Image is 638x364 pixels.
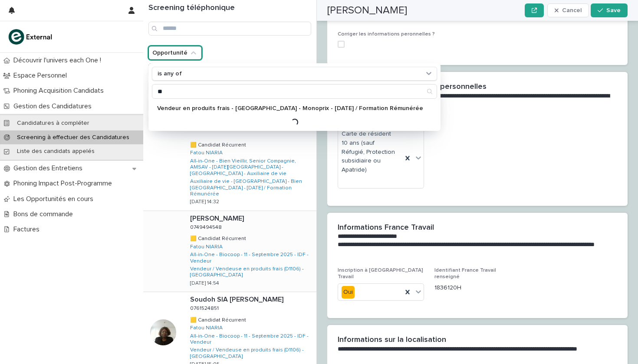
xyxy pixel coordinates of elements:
[10,148,102,155] p: Liste des candidats appelés
[190,266,313,279] a: Vendeur / Vendeuse en produits frais (D1106) - [GEOGRAPHIC_DATA]
[190,325,223,331] a: Fatou NIARIA
[190,347,313,360] a: Vendeur / Vendeuse en produits frais (D1106) - [GEOGRAPHIC_DATA]
[10,56,108,65] p: Découvrir l'univers each One !
[190,179,313,197] a: Auxiliaire de vie - [GEOGRAPHIC_DATA] - Bien [GEOGRAPHIC_DATA] - [DATE] / Formation Rémunérée
[591,3,628,17] button: Save
[190,223,224,231] p: 0749494548
[338,32,435,37] span: Corriger les informations peronnelles ?
[190,213,246,223] p: [PERSON_NAME]
[327,4,407,17] h2: [PERSON_NAME]
[190,304,220,312] p: 0761524851
[148,46,202,60] button: Opportunité
[547,3,589,17] button: Cancel
[342,286,355,299] div: Oui
[143,117,316,211] a: [PERSON_NAME] france BROYARD[PERSON_NAME] france BROYARD 07848836430784883643 🟨 Candidat Récurren...
[10,120,96,127] p: Candidatures à compléter
[148,3,311,13] h1: Screening téléphonique
[190,252,313,264] a: All-in-One - Biocoop - 11 - Septembre 2025 - IDF - Vendeur
[338,335,446,345] h2: Informations sur la localisation
[342,130,399,175] span: Carte de résident 10 ans (sauf Réfugié, Protection subsidiaire ou Apatride)
[10,87,111,95] p: Phoning Acquisition Candidats
[190,140,248,148] p: 🟨 Candidat Récurrent
[190,234,248,242] p: 🟨 Candidat Récurrent
[434,283,521,292] p: 1836120H
[143,211,316,292] a: [PERSON_NAME][PERSON_NAME] 07494945480749494548 🟨 Candidat Récurrent🟨 Candidat Récurrent Fatou NI...
[10,71,74,80] p: Espace Personnel
[157,105,423,111] p: Vendeur en produits frais - [GEOGRAPHIC_DATA] - Monoprix - [DATE] / Formation Rémunérée
[10,195,100,203] p: Les Opportunités en cours
[190,280,219,286] p: [DATE] 14:54
[190,244,223,250] a: Fatou NIARIA
[152,84,437,98] input: Search
[158,70,182,78] p: is any of
[338,223,434,233] h2: Informations France Travail
[10,225,46,234] p: Factures
[148,22,311,36] input: Search
[190,333,313,346] a: All-in-One - Biocoop - 11 - Septembre 2025 - IDF - Vendeur
[190,294,285,304] p: Soudoh SIA [PERSON_NAME]
[10,134,136,141] p: Screening à effectuer des Candidatures
[338,268,423,279] span: Inscription à [GEOGRAPHIC_DATA] Travail
[434,268,496,279] span: Identifiant France Travail renseigné
[562,7,582,13] span: Cancel
[10,164,89,172] p: Gestion des Entretiens
[10,210,80,218] p: Bons de commande
[190,315,248,323] p: 🟨 Candidat Récurrent
[190,199,219,205] p: [DATE] 14:32
[606,7,621,13] span: Save
[152,84,437,99] div: Search
[10,102,99,110] p: Gestion des Candidatures
[10,179,119,188] p: Phoning Impact Post-Programme
[7,28,55,45] img: bc51vvfgR2QLHU84CWIQ
[190,150,223,156] a: Fatou NIARIA
[190,158,313,177] a: All-in-One - Bien Vieillir, Senior Compagnie, AMSAV - [DATE][GEOGRAPHIC_DATA] - [GEOGRAPHIC_DATA]...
